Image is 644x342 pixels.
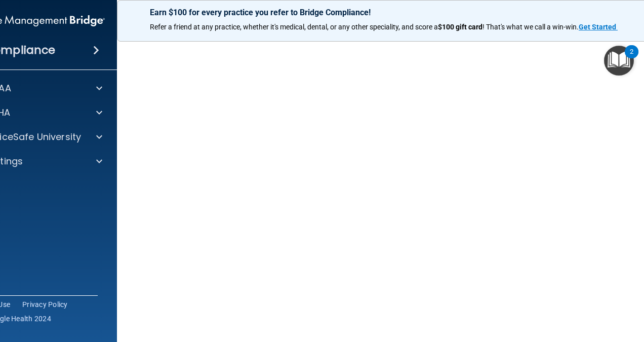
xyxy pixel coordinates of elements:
a: Get Started [579,23,618,31]
span: ! That's what we call a win-win. [482,23,579,31]
span: Refer a friend at any practice, whether it's medical, dental, or any other speciality, and score a [150,23,438,31]
strong: Get Started [579,23,616,31]
a: Privacy Policy [22,299,68,310]
button: Open Resource Center, 2 new notifications [604,46,634,76]
div: 2 [630,52,633,65]
strong: $100 gift card [438,23,482,31]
